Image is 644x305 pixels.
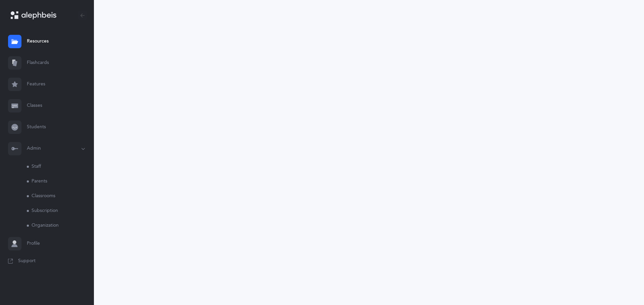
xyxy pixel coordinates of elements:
span: Support [18,258,36,264]
a: Parents [27,174,94,189]
a: Organization [27,218,94,233]
a: Subscription [27,204,94,218]
a: Staff [27,159,94,174]
a: Classrooms [27,189,94,204]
